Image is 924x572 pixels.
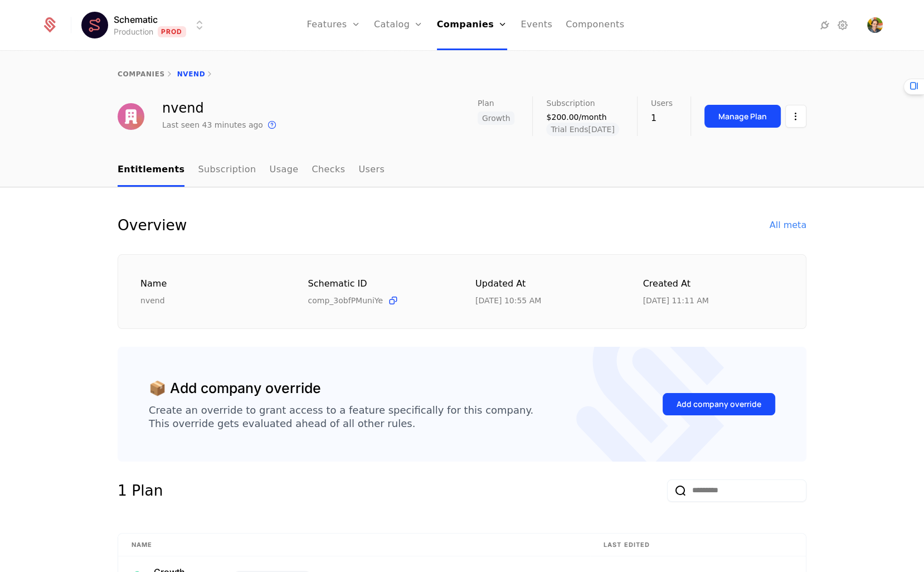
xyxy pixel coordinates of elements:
div: 📦 Add company override [149,378,321,399]
div: Production [114,26,153,37]
a: Users [358,154,385,187]
span: Growth [478,112,515,125]
div: Manage Plan [718,111,767,122]
button: Manage Plan [704,105,781,128]
span: Users [651,99,673,107]
div: Create an override to grant access to a feature specifically for this company. This override gets... [149,404,533,430]
div: Last seen 43 minutes ago [162,119,263,130]
a: Integrations [818,18,831,32]
div: Created at [643,277,784,291]
a: Settings [836,18,849,32]
div: 1 [651,112,673,125]
div: 1 Plan [118,479,163,502]
button: Select action [785,105,806,128]
nav: Main [118,154,806,187]
div: Schematic ID [308,277,449,290]
div: All meta [770,219,806,232]
div: 8/27/25, 11:11 AM [643,295,709,306]
th: Last edited [590,534,806,557]
a: Subscription [198,154,256,187]
div: $200.00/month [546,112,619,123]
span: Prod [158,26,186,37]
span: comp_3obfPMuniYe [308,295,383,306]
span: Trial Ends [DATE] [546,123,619,136]
div: 9/4/25, 10:55 AM [475,295,541,306]
a: Entitlements [118,154,184,187]
img: nvend [118,103,144,130]
div: Name [140,277,281,291]
img: Schematic [81,12,108,38]
div: Overview [118,214,187,236]
div: nvend [162,101,279,115]
button: Select environment [85,13,206,37]
img: Ben Papillon [867,17,883,33]
ul: Choose Sub Page [118,154,385,187]
button: Open user button [867,17,883,33]
th: Name [118,534,590,557]
button: Add company override [663,393,775,415]
span: Subscription [546,99,595,107]
a: Usage [270,154,299,187]
a: companies [118,70,165,78]
div: Add company override [677,399,761,410]
div: nvend [140,295,281,306]
div: Updated at [475,277,616,291]
span: Schematic [114,13,158,26]
span: Plan [478,99,494,107]
a: Checks [312,154,345,187]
